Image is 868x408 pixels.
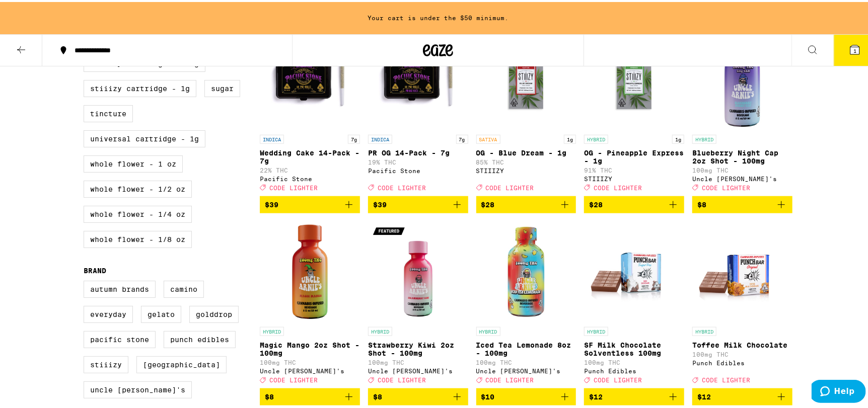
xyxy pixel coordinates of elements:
img: Punch Edibles - Toffee Milk Chocolate [692,219,792,320]
p: 1g [672,133,684,142]
span: $12 [697,391,711,399]
p: HYBRID [692,325,716,334]
span: $8 [265,391,274,399]
span: CODE LIGHTER [269,375,318,381]
p: Magic Mango 2oz Shot - 100mg [260,339,360,355]
label: STIIIZY Cartridge - 1g [84,78,196,95]
p: 100mg THC [476,357,576,364]
p: 100mg THC [368,357,468,364]
div: Uncle [PERSON_NAME]'s [260,366,360,372]
a: Open page for PR OG 14-Pack - 7g from Pacific Stone [368,27,468,194]
button: Add to bag [260,194,360,211]
span: CODE LIGHTER [269,183,318,189]
span: 1 [853,46,856,52]
span: $8 [697,199,706,207]
span: CODE LIGHTER [594,183,642,189]
a: Open page for Iced Tea Lemonade 8oz - 100mg from Uncle Arnie's [476,219,576,386]
label: Autumn Brands [84,279,156,296]
span: CODE LIGHTER [594,375,642,381]
label: Whole Flower - 1/4 oz [84,204,192,221]
span: CODE LIGHTER [486,183,534,189]
label: Whole Flower - 1 oz [84,153,183,171]
div: STIIIZY [476,166,576,172]
p: SF Milk Chocolate Solventless 100mg [584,339,684,355]
label: Tincture [84,103,133,120]
a: Open page for Strawberry Kiwi 2oz Shot - 100mg from Uncle Arnie's [368,219,468,386]
iframe: Opens a widget where you can find more information [812,378,866,403]
img: Uncle Arnie's - Blueberry Night Cap 2oz Shot - 100mg [692,27,792,128]
button: Add to bag [692,386,792,403]
span: $28 [481,199,495,207]
img: STIIIZY - OG - Pineapple Express - 1g [584,27,684,128]
button: Add to bag [260,386,360,403]
p: 100mg THC [584,357,684,364]
label: Whole Flower - 1/8 oz [84,229,192,246]
p: HYBRID [692,133,716,142]
button: Add to bag [368,194,468,211]
a: Open page for Wedding Cake 14-Pack - 7g from Pacific Stone [260,27,360,194]
p: HYBRID [260,325,284,334]
span: $8 [373,391,382,399]
label: Universal Cartridge - 1g [84,128,205,145]
span: CODE LIGHTER [486,375,534,381]
span: CODE LIGHTER [702,375,750,381]
p: Wedding Cake 14-Pack - 7g [260,147,360,163]
div: Pacific Stone [260,174,360,180]
label: Gelato [141,304,181,321]
div: Punch Edibles [692,358,792,364]
button: Add to bag [476,194,576,211]
label: STIIIZY [84,354,128,371]
span: $12 [589,391,603,399]
img: Uncle Arnie's - Magic Mango 2oz Shot - 100mg [260,219,360,320]
span: $28 [589,199,603,207]
img: STIIIZY - OG - Blue Dream - 1g [476,27,576,128]
p: Toffee Milk Chocolate [692,339,792,347]
span: $10 [481,391,495,399]
span: CODE LIGHTER [378,375,426,381]
img: Punch Edibles - SF Milk Chocolate Solventless 100mg [584,219,684,320]
p: INDICA [368,133,392,142]
p: INDICA [260,133,284,142]
p: PR OG 14-Pack - 7g [368,147,468,155]
button: Add to bag [368,386,468,403]
img: Uncle Arnie's - Strawberry Kiwi 2oz Shot - 100mg [368,219,468,320]
div: Punch Edibles [584,366,684,372]
label: GoldDrop [189,304,239,321]
p: 7g [348,133,360,142]
button: Add to bag [584,386,684,403]
p: 7g [456,133,468,142]
p: Strawberry Kiwi 2oz Shot - 100mg [368,339,468,355]
p: 22% THC [260,165,360,172]
img: Uncle Arnie's - Iced Tea Lemonade 8oz - 100mg [476,219,576,320]
label: Punch Edibles [164,329,236,346]
span: $39 [265,199,278,207]
span: $39 [373,199,387,207]
p: 100mg THC [260,357,360,364]
label: Camino [164,279,204,296]
label: Pacific Stone [84,329,156,346]
label: [GEOGRAPHIC_DATA] [136,354,227,371]
p: 100mg THC [692,349,792,356]
div: Uncle [PERSON_NAME]'s [368,366,468,372]
p: HYBRID [584,133,608,142]
p: 91% THC [584,165,684,172]
p: 100mg THC [692,165,792,172]
button: Add to bag [476,386,576,403]
button: Add to bag [692,194,792,211]
p: OG - Pineapple Express - 1g [584,147,684,163]
p: 1g [564,133,576,142]
button: Add to bag [584,194,684,211]
a: Open page for Toffee Milk Chocolate from Punch Edibles [692,219,792,386]
p: HYBRID [584,325,608,334]
div: STIIIZY [584,174,684,180]
p: OG - Blue Dream - 1g [476,147,576,155]
span: CODE LIGHTER [702,183,750,189]
div: Uncle [PERSON_NAME]'s [476,366,576,372]
img: Pacific Stone - PR OG 14-Pack - 7g [368,27,468,128]
p: Blueberry Night Cap 2oz Shot - 100mg [692,147,792,163]
legend: Brand [84,265,106,273]
p: HYBRID [476,325,500,334]
label: Whole Flower - 1/2 oz [84,179,192,196]
p: 85% THC [476,157,576,164]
